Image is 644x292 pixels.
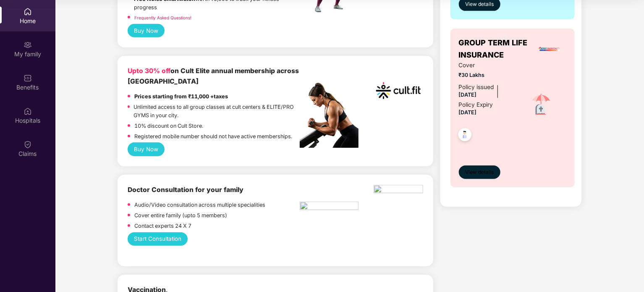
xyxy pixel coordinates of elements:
[128,67,170,75] b: Upto 30% off
[459,37,533,61] span: GROUP TERM LIFE INSURANCE
[465,0,494,8] span: View details
[538,38,561,61] img: insurerLogo
[134,132,292,141] p: Registered mobile number should not have active memberships.
[24,8,32,16] img: svg+xml;base64,PHN2ZyBpZD0iSG9tZSIgeG1sbnM9Imh0dHA6Ly93d3cudzMub3JnLzIwMDAvc3ZnIiB3aWR0aD0iMjAiIG...
[374,185,423,196] img: physica%20-%20Edited.png
[134,211,227,220] p: Cover entire family (upto 5 members)
[465,168,494,176] span: View details
[128,24,165,37] button: Buy Now
[459,100,493,109] div: Policy Expiry
[374,66,423,115] img: cult.png
[24,107,32,116] img: svg+xml;base64,PHN2ZyBpZD0iSG9zcGl0YWxzIiB4bWxucz0iaHR0cDovL3d3dy53My5vcmcvMjAwMC9zdmciIHdpZHRoPS...
[134,201,265,209] p: Audio/Video consultation across multiple specialities
[134,93,228,100] strong: Prices starting from ₹11,000 +taxes
[134,222,191,230] p: Contact experts 24 X 7
[128,67,299,85] b: on Cult Elite annual membership across [GEOGRAPHIC_DATA]
[134,103,300,120] p: Unlimited access to all group classes at cult centers & ELITE/PRO GYMS in your city.
[459,166,500,179] button: View details
[459,71,516,79] span: ₹30 Lakhs
[24,74,32,82] img: svg+xml;base64,PHN2ZyBpZD0iQmVuZWZpdHMiIHhtbG5zPSJodHRwOi8vd3d3LnczLm9yZy8yMDAwL3N2ZyIgd2lkdGg9Ij...
[134,122,203,130] p: 10% discount on Cult Store.
[459,61,516,70] span: Cover
[459,92,477,98] span: [DATE]
[24,41,32,49] img: svg+xml;base64,PHN2ZyB3aWR0aD0iMjAiIGhlaWdodD0iMjAiIHZpZXdCb3g9IjAgMCAyMCAyMCIgZmlsbD0ibm9uZSIgeG...
[128,142,165,156] button: Buy Now
[459,83,494,92] div: Policy issued
[24,140,32,149] img: svg+xml;base64,PHN2ZyBpZD0iQ2xhaW0iIHhtbG5zPSJodHRwOi8vd3d3LnczLm9yZy8yMDAwL3N2ZyIgd2lkdGg9IjIwIi...
[134,15,191,20] a: Frequently Asked Questions!
[128,232,188,246] button: Start Consultation
[455,126,475,146] img: svg+xml;base64,PHN2ZyB4bWxucz0iaHR0cDovL3d3dy53My5vcmcvMjAwMC9zdmciIHdpZHRoPSI0OC45NDMiIGhlaWdodD...
[128,186,243,194] b: Doctor Consultation for your family
[526,90,556,120] img: icon
[300,83,359,148] img: pc2.png
[300,202,359,213] img: pngtree-physiotherapy-physiotherapist-rehab-disability-stretching-png-image_6063262.png
[459,109,477,116] span: [DATE]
